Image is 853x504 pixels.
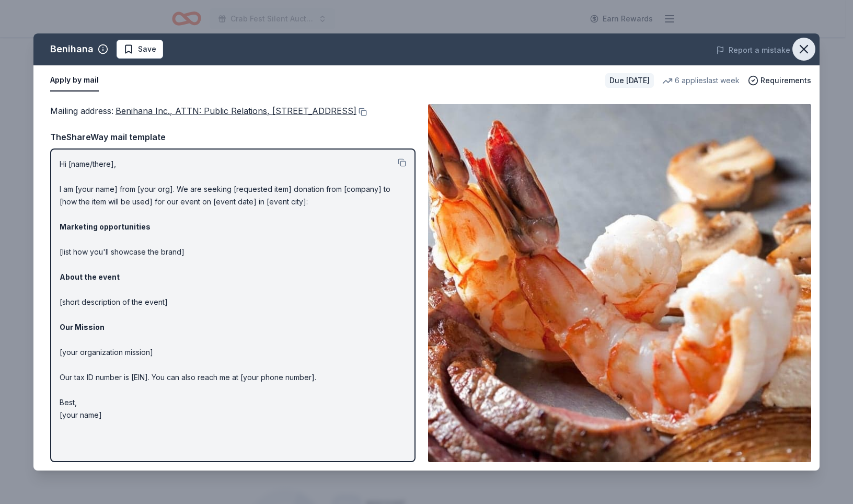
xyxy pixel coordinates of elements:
div: Benihana [50,41,94,58]
p: Hi [name/there], I am [your name] from [your org]. We are seeking [requested item] donation from ... [60,158,406,421]
span: Requirements [760,74,811,87]
span: Benihana Inc., ATTN: Public Relations, [STREET_ADDRESS] [116,106,356,116]
button: Requirements [748,74,811,87]
div: Mailing address : [50,104,416,118]
button: Save [117,40,163,59]
strong: About the event [60,272,120,281]
button: Apply by mail [50,70,99,91]
div: Due [DATE] [605,73,654,88]
img: Image for Benihana [428,104,811,462]
div: 6 applies last week [662,74,740,87]
button: Report a mistake [716,44,790,56]
span: Save [138,43,156,55]
strong: Our Mission [60,323,105,331]
div: TheShareWay mail template [50,130,416,144]
strong: Marketing opportunities [60,222,151,231]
